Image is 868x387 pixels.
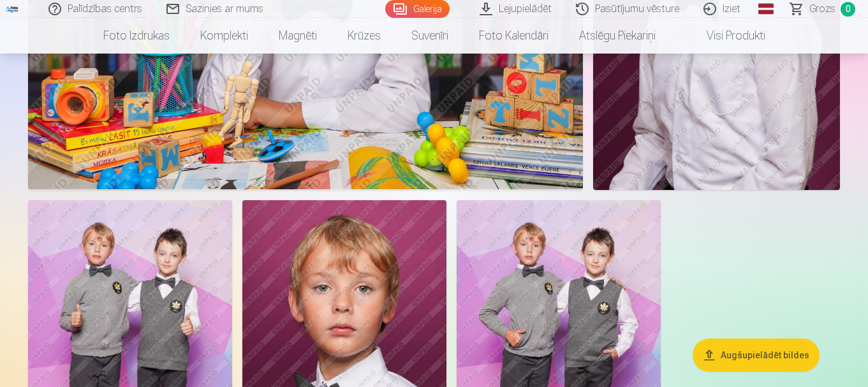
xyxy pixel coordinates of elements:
[841,2,855,17] span: 0
[671,18,781,54] a: Visi produkti
[464,18,564,54] a: Foto kalendāri
[5,5,19,13] img: /fa1
[564,18,671,54] a: Atslēgu piekariņi
[809,1,835,17] span: Grozs
[88,18,185,54] a: Foto izdrukas
[693,339,820,372] button: Augšupielādēt bildes
[332,18,396,54] a: Krūzes
[185,18,263,54] a: Komplekti
[263,18,332,54] a: Magnēti
[396,18,464,54] a: Suvenīri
